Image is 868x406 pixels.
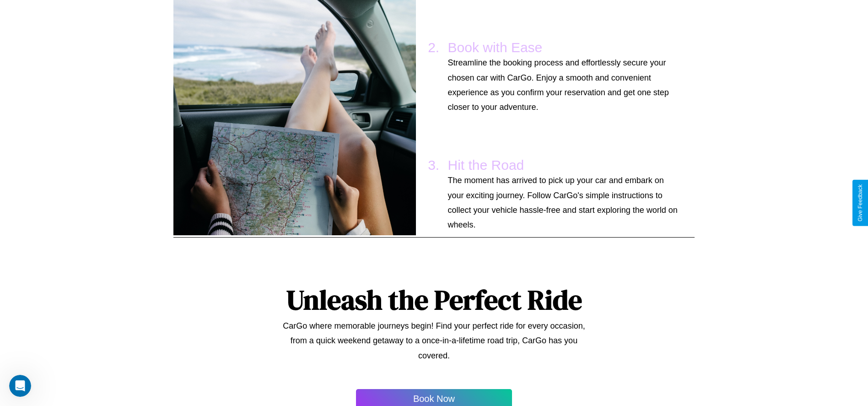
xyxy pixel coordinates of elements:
[278,319,590,363] p: CarGo where memorable journeys begin! Find your perfect ride for every occasion, from a quick wee...
[286,281,582,319] h1: Unleash the Perfect Ride
[9,375,31,397] iframe: Intercom live chat
[443,35,685,119] li: Book with Ease
[443,153,685,237] li: Hit the Road
[448,55,681,115] p: Streamline the booking process and effortlessly secure your chosen car with CarGo. Enjoy a smooth...
[857,184,863,222] div: Give Feedback
[448,173,681,233] p: The moment has arrived to pick up your car and embark on your exciting journey. Follow CarGo's si...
